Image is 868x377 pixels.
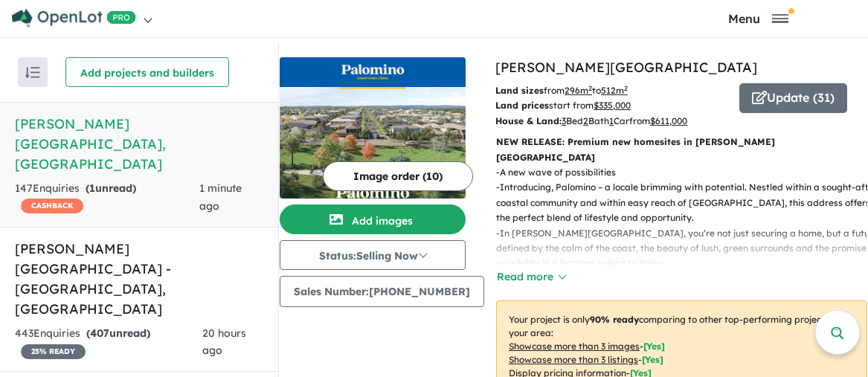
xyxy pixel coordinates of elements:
[21,199,83,213] span: CASHBACK
[495,98,728,113] p: start from
[15,114,263,174] h5: [PERSON_NAME][GEOGRAPHIC_DATA] , [GEOGRAPHIC_DATA]
[86,181,136,195] strong: ( unread)
[592,85,628,96] span: to
[509,354,638,365] u: Showcase more than 3 listings
[653,11,864,25] button: Toggle navigation
[90,326,109,340] span: 407
[286,63,460,81] img: Palomino - Armstrong Creek Logo
[495,114,728,129] p: Bed Bath Car from
[643,341,665,352] span: [ Yes ]
[739,83,847,113] button: Update (31)
[650,115,687,126] u: $ 611,000
[280,276,484,307] button: Sales Number:[PHONE_NUMBER]
[86,326,150,340] strong: ( unread)
[609,115,614,126] u: 1
[495,59,757,76] a: [PERSON_NAME][GEOGRAPHIC_DATA]
[280,240,466,270] button: Status:Selling Now
[280,57,466,199] a: Palomino - Armstrong Creek LogoPalomino - Armstrong Creek
[601,85,628,96] u: 512 m
[496,135,867,165] p: NEW RELEASE: Premium new homesites in [PERSON_NAME][GEOGRAPHIC_DATA]
[588,84,592,92] sup: 2
[15,325,202,361] div: 443 Enquir ies
[199,181,242,213] span: 1 minute ago
[495,83,728,98] p: from
[624,84,628,92] sup: 2
[65,57,229,87] button: Add projects and builders
[323,161,473,191] button: Image order (10)
[509,341,640,352] u: Showcase more than 3 images
[496,268,566,286] button: Read more
[15,239,263,319] h5: [PERSON_NAME][GEOGRAPHIC_DATA] - [GEOGRAPHIC_DATA] , [GEOGRAPHIC_DATA]
[21,344,86,359] span: 25 % READY
[562,115,566,126] u: 3
[202,326,246,358] span: 20 hours ago
[495,100,549,111] b: Land prices
[25,67,40,78] img: sort.svg
[642,354,663,365] span: [ Yes ]
[495,85,544,96] b: Land sizes
[590,314,639,325] b: 90 % ready
[12,9,136,28] img: Openlot PRO Logo White
[495,115,562,126] b: House & Land:
[583,115,588,126] u: 2
[280,204,466,234] button: Add images
[280,87,466,199] img: Palomino - Armstrong Creek
[565,85,592,96] u: 296 m
[15,180,199,216] div: 147 Enquir ies
[594,100,631,111] u: $ 335,000
[89,181,95,195] span: 1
